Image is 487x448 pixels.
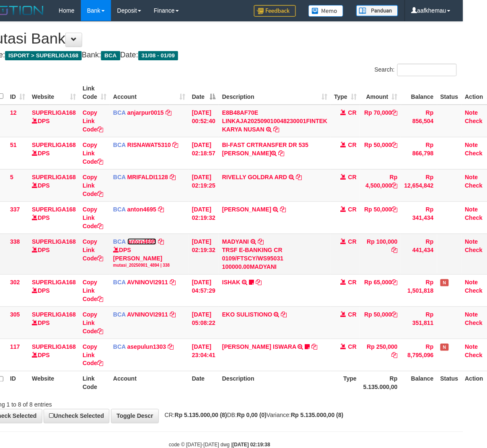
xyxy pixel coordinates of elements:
[83,206,103,229] a: Copy Link Code
[113,238,126,245] span: BCA
[392,279,398,286] a: Copy Rp 65,000 to clipboard
[113,343,126,350] span: BCA
[158,206,164,213] a: Copy anton4695 to clipboard
[401,274,437,306] td: Rp 1,501,818
[189,371,219,395] th: Date
[331,81,360,105] th: Type: activate to sort column ascending
[465,182,483,189] a: Check
[233,442,270,448] strong: [DATE] 02:19:38
[127,109,164,116] a: anjarpur0015
[348,109,357,116] span: CR
[401,234,437,274] td: Rp 441,434
[437,81,462,105] th: Status
[127,343,166,350] a: asepulun1303
[10,238,20,245] span: 338
[110,81,189,105] th: Account: activate to sort column ascending
[356,5,398,16] img: panduan.png
[222,109,327,133] a: E8B48AF70E LINKAJA202509010048230001FINTEK KARYA NUSAN
[465,319,483,326] a: Check
[360,81,401,105] th: Amount: activate to sort column ascending
[28,81,79,105] th: Website: activate to sort column ascending
[113,311,126,318] span: BCA
[113,174,126,180] span: BCA
[127,311,168,318] a: AVNINOVI2911
[348,174,357,180] span: CR
[278,150,284,157] a: Copy BI-FAST CRTRANSFER DR 535 AGUS YASIN to clipboard
[392,142,398,148] a: Copy Rp 50,000 to clipboard
[175,412,227,419] strong: Rp 5.135.000,00 (8)
[348,206,357,213] span: CR
[348,311,357,318] span: CR
[401,137,437,169] td: Rp 866,798
[79,81,110,105] th: Link Code: activate to sort column ascending
[465,279,478,286] a: Note
[83,311,103,335] a: Copy Link Code
[32,174,76,180] a: SUPERLIGA168
[440,279,449,286] span: Has Note
[113,246,185,268] div: DPS [PERSON_NAME]
[127,142,171,148] a: RISNAWAT5310
[28,274,79,306] td: DPS
[360,339,401,371] td: Rp 250,000
[189,137,219,169] td: [DATE] 02:18:57
[101,51,120,60] span: BCA
[83,238,103,262] a: Copy Link Code
[465,109,478,116] a: Note
[28,234,79,274] td: DPS
[83,343,103,367] a: Copy Link Code
[7,371,28,395] th: ID
[254,5,296,17] img: Feedback.jpg
[189,234,219,274] td: [DATE] 02:19:32
[401,371,437,395] th: Balance
[348,142,357,148] span: CR
[465,142,478,148] a: Note
[189,169,219,201] td: [DATE] 02:19:25
[28,169,79,201] td: DPS
[83,279,103,302] a: Copy Link Code
[219,81,331,105] th: Description: activate to sort column ascending
[397,64,457,76] input: Search:
[360,201,401,234] td: Rp 50,000
[32,109,76,116] a: SUPERLIGA168
[222,206,271,213] a: [PERSON_NAME]
[465,118,483,124] a: Check
[348,238,357,245] span: CR
[32,142,76,148] a: SUPERLIGA168
[401,339,437,371] td: Rp 8,795,096
[32,343,76,350] a: SUPERLIGA168
[360,306,401,339] td: Rp 50,000
[360,274,401,306] td: Rp 65,000
[32,238,76,245] a: SUPERLIGA168
[222,174,287,180] a: RIVELLY GOLDRA ARD
[437,371,462,395] th: Status
[256,279,262,286] a: Copy ISHAK to clipboard
[222,279,241,286] a: ISHAK
[168,343,174,350] a: Copy asepulun1303 to clipboard
[113,279,126,286] span: BCA
[10,142,17,148] span: 51
[401,306,437,339] td: Rp 351,811
[401,201,437,234] td: Rp 341,434
[348,343,357,350] span: CR
[189,274,219,306] td: [DATE] 04:57:29
[219,371,331,395] th: Description
[173,142,179,148] a: Copy RISNAWAT5310 to clipboard
[127,279,168,286] a: AVNINOVI2911
[127,238,156,245] a: anton4695
[280,206,286,213] a: Copy MUHAMAD FAHRIZAL to clipboard
[127,206,156,213] a: anton4695
[360,137,401,169] td: Rp 50,000
[32,206,76,213] a: SUPERLIGA168
[32,311,76,318] a: SUPERLIGA168
[219,137,331,169] td: BI-FAST CRTRANSFER DR 535 [PERSON_NAME]
[28,137,79,169] td: DPS
[308,5,344,17] img: Button%20Memo.svg
[127,174,168,180] a: MRIFALDI1128
[83,109,103,133] a: Copy Link Code
[189,81,219,105] th: Date: activate to sort column descending
[465,214,483,221] a: Check
[360,105,401,137] td: Rp 70,000
[138,51,179,60] span: 31/08 - 01/09
[440,344,449,351] span: Has Note
[401,105,437,137] td: Rp 856,504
